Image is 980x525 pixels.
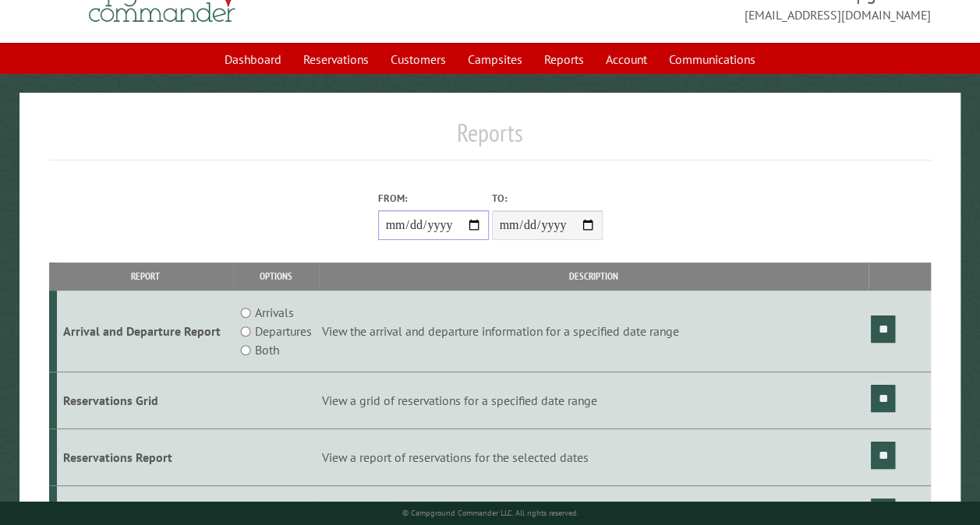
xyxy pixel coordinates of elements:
[294,44,378,74] a: Reservations
[49,118,931,160] h1: Reports
[255,322,312,340] label: Departures
[255,340,279,359] label: Both
[57,291,234,372] td: Arrival and Departure Report
[381,44,455,74] a: Customers
[660,44,765,74] a: Communications
[319,262,869,290] th: Description
[458,44,532,74] a: Campsites
[215,44,291,74] a: Dashboard
[57,372,234,429] td: Reservations Grid
[319,372,869,429] td: View a grid of reservations for a specified date range
[492,191,603,206] label: To:
[378,191,489,206] label: From:
[319,428,869,485] td: View a report of reservations for the selected dates
[402,508,578,518] small: © Campground Commander LLC. All rights reserved.
[233,262,319,290] th: Options
[255,303,294,322] label: Arrivals
[57,262,234,290] th: Report
[57,428,234,485] td: Reservations Report
[319,291,869,372] td: View the arrival and departure information for a specified date range
[596,44,656,74] a: Account
[535,44,593,74] a: Reports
